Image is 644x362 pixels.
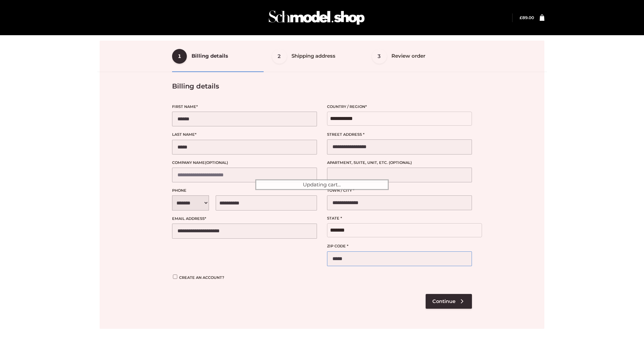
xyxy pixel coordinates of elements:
a: £89.00 [520,15,534,20]
img: Schmodel Admin 964 [266,4,367,31]
span: £ [520,15,522,20]
bdi: 89.00 [520,15,534,20]
div: Updating cart... [255,179,389,190]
